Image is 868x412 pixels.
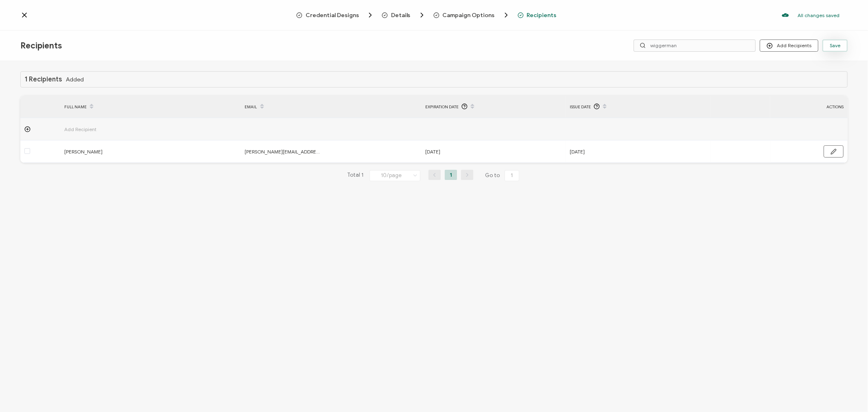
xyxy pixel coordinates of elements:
input: Search [634,39,756,52]
span: Details [391,12,411,18]
span: [DATE] [425,147,440,156]
div: Breadcrumb [296,11,572,19]
span: Go to [485,170,521,181]
span: Expiration Date [425,102,459,112]
iframe: Chat Widget [827,373,868,412]
li: 1 [445,170,457,180]
span: Recipients [20,41,62,51]
span: [PERSON_NAME] [64,147,142,156]
span: Added [66,77,84,83]
div: FULL NAME [60,100,241,114]
span: Recipients [518,12,557,18]
span: Credential Designs [306,12,359,18]
input: Select [370,170,420,181]
span: Save [830,43,840,48]
button: Add Recipients [760,39,818,52]
span: Credential Designs [296,11,374,19]
button: Save [822,39,848,52]
span: Campaign Options [443,12,495,18]
span: Details [382,11,426,19]
span: [DATE] [570,147,585,156]
p: All changes saved [798,12,840,18]
span: Add Recipient [64,125,142,134]
span: Issue Date [570,102,591,112]
span: Recipients [527,12,557,18]
span: [PERSON_NAME][EMAIL_ADDRESS][PERSON_NAME][DOMAIN_NAME] [245,147,322,156]
div: ACTIONS [770,102,848,112]
h1: 1 Recipients [25,76,62,83]
span: Total 1 [347,170,363,181]
div: EMAIL [241,100,422,114]
span: Campaign Options [433,11,510,19]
